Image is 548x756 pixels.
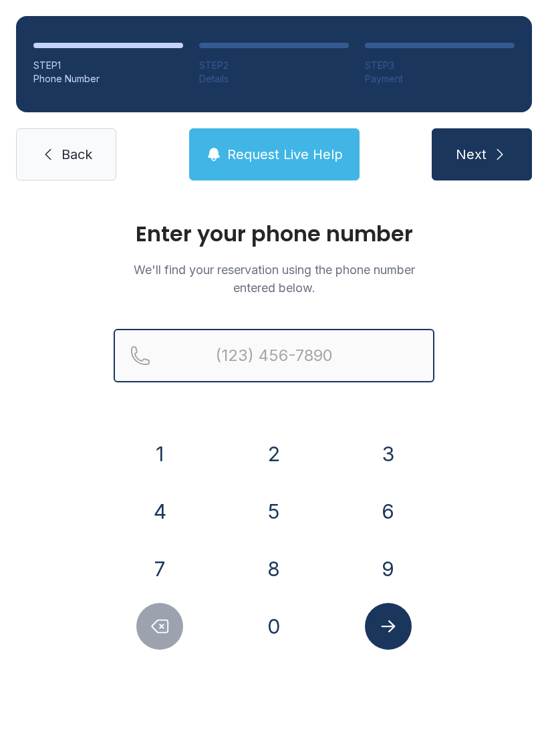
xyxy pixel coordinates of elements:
button: 9 [365,545,412,592]
div: STEP 2 [199,59,349,72]
div: Details [199,72,349,86]
button: 5 [251,488,297,535]
p: We'll find your reservation using the phone number entered below. [114,261,434,297]
button: 6 [365,488,412,535]
button: 1 [136,430,183,477]
button: 8 [251,545,297,592]
div: STEP 1 [33,59,183,72]
button: 2 [251,430,297,477]
input: Reservation phone number [114,329,434,382]
div: STEP 3 [365,59,515,72]
div: Payment [365,72,515,86]
button: Delete number [136,603,183,650]
button: 7 [136,545,183,592]
button: 4 [136,488,183,535]
button: Submit lookup form [365,603,412,650]
div: Phone Number [33,72,183,86]
button: 0 [251,603,297,650]
button: 3 [365,430,412,477]
h1: Enter your phone number [114,223,434,245]
span: Next [456,145,487,164]
span: Request Live Help [227,145,343,164]
span: Back [61,145,92,164]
